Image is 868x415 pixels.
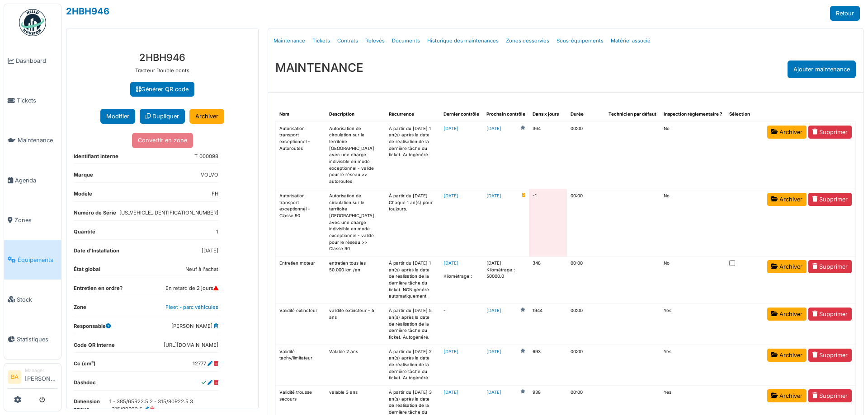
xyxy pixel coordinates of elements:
h3: MAINTENANCE [275,61,363,75]
a: Archiver [767,260,807,273]
dd: 1 [216,228,218,236]
td: Autorisation transport exceptionnel - Classe 90 [276,189,326,256]
td: Kilométrage : [440,256,483,304]
a: Zones [4,200,61,240]
a: [DATE] [443,390,458,395]
dd: 1 - 385/65R22.5 2 - 315/80R22.5 3 -315/80R22.5 [109,398,218,413]
dt: Identifiant interne [74,153,118,164]
a: Fleet - parc véhicules [165,304,218,310]
div: Manager [25,367,57,374]
th: Nom [276,107,326,121]
img: Badge_color-CXgf-gQk.svg [19,9,46,36]
td: Autorisation de circulation sur le territoire [GEOGRAPHIC_DATA] avec une charge indivisible en mo... [325,189,385,256]
span: translation missing: fr.shared.yes [664,390,671,395]
dd: [PERSON_NAME] [171,322,218,330]
a: Tickets [4,81,61,121]
a: [DATE] [443,261,458,266]
a: [DATE] [443,126,458,131]
td: 693 [529,345,567,385]
a: Archiver [767,389,807,402]
dt: Numéro de Série [74,209,116,220]
dt: Responsable [74,322,111,334]
th: Technicien par défaut [605,107,660,121]
td: 348 [529,256,567,304]
dd: T-000098 [194,153,218,160]
td: Validité tachy/limitateur [276,345,326,385]
span: Tickets [17,96,57,105]
dd: [US_VEHICLE_IDENTIFICATION_NUMBER] [119,209,218,217]
th: Inspection réglementaire ? [660,107,726,121]
th: Sélection [726,107,764,121]
a: Retour [830,6,860,21]
a: Dashboard [4,41,61,81]
dt: Code QR interne [74,341,115,353]
div: Ajouter maintenance [788,61,856,78]
span: Équipements [18,256,57,264]
td: [DATE] Kilométrage : 50000.0 [483,256,529,304]
a: [DATE] [443,193,458,198]
span: translation missing: fr.shared.no [664,261,670,266]
a: [DATE] [486,126,501,132]
span: translation missing: fr.shared.no [664,126,670,131]
a: Archiver [767,126,807,139]
td: - [440,304,483,345]
td: À partir du [DATE] 2 an(s) après la date de réalisation de la dernière tâche du ticket. Autogénéré. [385,345,440,385]
td: -1 [529,189,567,256]
dd: FH [212,190,218,198]
dt: Date d'Installation [74,247,119,258]
a: Historique des maintenances [424,30,502,51]
dd: En retard de 2 jours [165,284,218,292]
td: 00:00 [567,121,605,189]
td: Validité extincteur [276,304,326,345]
h3: 2HBH946 [74,51,251,63]
th: Description [325,107,385,121]
th: Récurrence [385,107,440,121]
span: Dashboard [16,56,57,65]
td: À partir du [DATE] Chaque 1 an(s) pour toujours. [385,189,440,256]
td: À partir du [DATE] 1 an(s) après la date de réalisation de la dernière tâche du ticket. NON génér... [385,256,440,304]
td: 00:00 [567,345,605,385]
td: 00:00 [567,304,605,345]
a: Maintenance [4,121,61,160]
span: Stock [17,295,57,304]
dt: Dashdoc [74,379,96,390]
a: Archiver [767,308,807,321]
span: translation missing: fr.shared.no [664,193,670,198]
a: Archiver [767,349,807,362]
dt: Cc (cm³) [74,360,95,371]
a: Matériel associé [607,30,654,51]
a: Supprimer [808,126,852,139]
a: Contrats [334,30,362,51]
a: Supprimer [808,260,852,273]
span: Zones [14,216,57,224]
span: translation missing: fr.shared.yes [664,349,671,354]
a: Générer QR code [130,82,194,97]
span: Maintenance [18,136,57,145]
a: [DATE] [486,349,501,355]
td: 00:00 [567,189,605,256]
td: Autorisation de circulation sur le territoire [GEOGRAPHIC_DATA] avec une charge indivisible en mo... [325,121,385,189]
dd: VOLVO [201,171,218,179]
dt: Entretien en ordre? [74,284,123,296]
td: 00:00 [567,256,605,304]
dt: Quantité [74,228,95,239]
dd: [DATE] [202,247,218,255]
td: validité extincteur - 5 ans [325,304,385,345]
a: [DATE] [486,193,501,200]
th: Dernier contrôle [440,107,483,121]
a: Relevés [362,30,388,51]
a: Maintenance [270,30,309,51]
a: Agenda [4,160,61,200]
td: À partir du [DATE] 1 an(s) après la date de réalisation de la dernière tâche du ticket. Autogénéré. [385,121,440,189]
a: Supprimer [808,193,852,206]
a: [DATE] [443,349,458,354]
a: Équipements [4,240,61,280]
td: Entretien moteur [276,256,326,304]
th: Prochain contrôle [483,107,529,121]
button: Modifier [100,109,135,124]
p: Tracteur Double ponts [74,67,251,75]
dd: [URL][DOMAIN_NAME] [164,341,218,349]
td: Valable 2 ans [325,345,385,385]
dd: 12777 [193,360,218,368]
a: [DATE] [486,389,501,396]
